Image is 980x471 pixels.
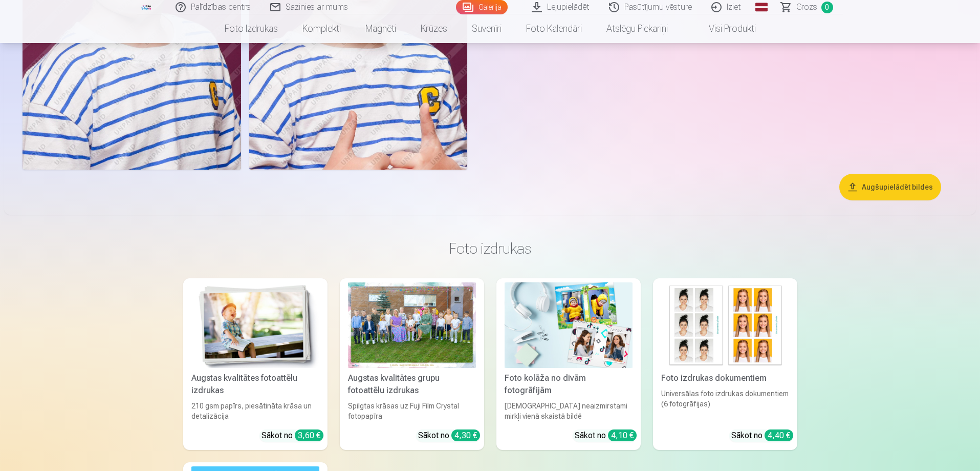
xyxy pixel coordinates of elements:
[765,429,793,441] div: 4,40 €
[608,429,637,441] div: 4,10 €
[187,372,323,397] div: Augstas kvalitātes fotoattēlu izdrukas
[500,372,637,397] div: Foto kolāža no divām fotogrāfijām
[496,278,641,450] a: Foto kolāža no divām fotogrāfijāmFoto kolāža no divām fotogrāfijām[DEMOGRAPHIC_DATA] neaizmirstam...
[353,14,408,43] a: Magnēti
[183,278,328,450] a: Augstas kvalitātes fotoattēlu izdrukasAugstas kvalitātes fotoattēlu izdrukas210 gsm papīrs, piesā...
[460,14,514,43] a: Suvenīri
[340,278,484,450] a: Augstas kvalitātes grupu fotoattēlu izdrukasSpilgtas krāsas uz Fuji Film Crystal fotopapīraSākot ...
[500,401,637,421] div: [DEMOGRAPHIC_DATA] neaizmirstami mirkļi vienā skaistā bildē
[262,429,323,442] div: Sākot no
[418,429,480,442] div: Sākot no
[451,429,480,441] div: 4,30 €
[661,282,789,368] img: Foto izdrukas dokumentiem
[731,429,793,442] div: Sākot no
[212,14,290,43] a: Foto izdrukas
[796,1,817,13] span: Grozs
[290,14,353,43] a: Komplekti
[657,372,793,384] div: Foto izdrukas dokumentiem
[141,4,153,10] img: /fa1
[514,14,594,43] a: Foto kalendāri
[344,401,480,421] div: Spilgtas krāsas uz Fuji Film Crystal fotopapīra
[295,429,323,441] div: 3,60 €
[191,282,319,368] img: Augstas kvalitātes fotoattēlu izdrukas
[657,388,793,421] div: Universālas foto izdrukas dokumentiem (6 fotogrāfijas)
[653,278,797,450] a: Foto izdrukas dokumentiemFoto izdrukas dokumentiemUniversālas foto izdrukas dokumentiem (6 fotogr...
[839,174,941,200] button: Augšupielādēt bildes
[505,282,633,368] img: Foto kolāža no divām fotogrāfijām
[187,401,323,421] div: 210 gsm papīrs, piesātināta krāsa un detalizācija
[680,14,768,43] a: Visi produkti
[344,372,480,397] div: Augstas kvalitātes grupu fotoattēlu izdrukas
[594,14,680,43] a: Atslēgu piekariņi
[408,14,460,43] a: Krūzes
[821,2,833,13] span: 0
[575,429,637,442] div: Sākot no
[191,239,789,258] h3: Foto izdrukas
